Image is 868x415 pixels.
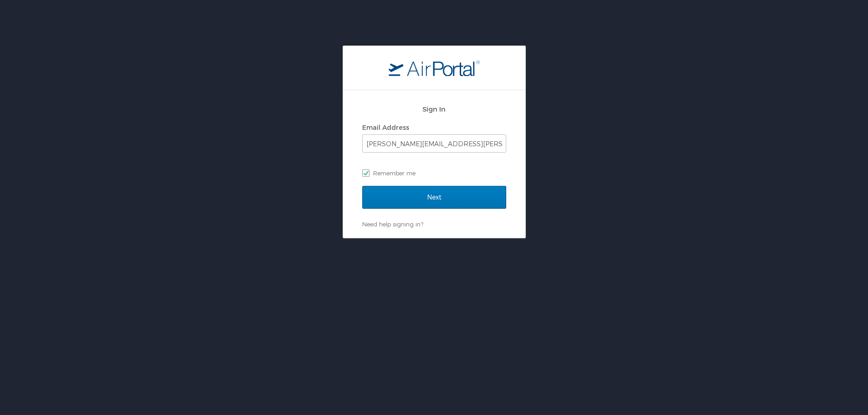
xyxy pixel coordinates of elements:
input: Next [362,186,506,209]
a: Need help signing in? [362,220,423,228]
label: Email Address [362,123,409,131]
img: logo [389,60,480,76]
label: Remember me [362,166,506,180]
h2: Sign In [362,104,506,114]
